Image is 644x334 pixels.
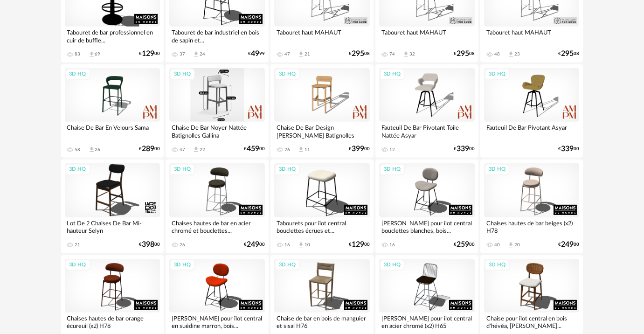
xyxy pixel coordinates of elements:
div: 3D HQ [170,259,195,271]
div: Lot De 2 Chaises De Bar Mi-hauteur Selyn [65,217,160,236]
div: Chaise pour îlot central en bois d'hévéa, [PERSON_NAME]... [484,313,580,331]
div: 3D HQ [275,69,300,80]
span: 398 [142,242,154,248]
div: 3D HQ [170,164,195,175]
div: 3D HQ [65,259,90,271]
div: 69 [95,51,101,57]
div: 3D HQ [275,164,300,175]
div: 58 [75,147,81,153]
a: 3D HQ [PERSON_NAME] pour îlot central bouclettes blanches, bois... 16 €25900 [375,160,478,253]
div: Tabouret haut MAHAUT [274,27,370,45]
a: 3D HQ Fauteuil De Bar Pivotant Toile Nattée Asyar 12 €33900 [375,64,478,158]
div: 3D HQ [380,69,405,80]
div: Tabouret haut MAHAUT [379,27,475,45]
div: Chaise de bar en bois de manguier et sisal H76 [274,313,370,331]
a: 3D HQ Tabourets pour îlot central bouclettes écrues et... 16 Download icon 10 €12900 [270,160,374,253]
div: € 00 [139,51,160,57]
div: 26 [180,242,185,248]
div: € 00 [558,242,579,248]
span: 259 [457,242,469,248]
span: Download icon [193,51,200,58]
div: 40 [494,242,500,248]
div: € 00 [139,146,160,152]
span: 295 [561,51,574,57]
span: Download icon [193,146,200,153]
span: Download icon [88,146,95,153]
div: Chaises hautes de bar en acier chromé et bouclettes... [169,217,265,236]
div: € 99 [248,51,265,57]
a: 3D HQ Chaises hautes de bar beiges (x2) H78 40 Download icon 20 €24900 [480,160,583,253]
div: € 08 [454,51,475,57]
span: Download icon [507,242,514,249]
a: 3D HQ Chaise De Bar En Velours Sama 58 Download icon 26 €28900 [61,64,164,158]
span: Download icon [507,51,514,58]
div: 3D HQ [65,69,90,80]
div: 47 [284,51,290,57]
div: Chaise De Bar En Velours Sama [65,122,160,140]
div: 47 [180,147,185,153]
div: Chaise De Bar Design [PERSON_NAME] Batignolles [274,122,370,140]
div: € 00 [349,146,370,152]
div: 12 [389,147,395,153]
div: 11 [305,147,310,153]
div: 23 [514,51,520,57]
div: € 08 [349,51,370,57]
div: € 00 [454,146,475,152]
span: 295 [457,51,469,57]
span: 459 [247,146,259,152]
div: Chaise De Bar Noyer Nattée Batignolles Gallina [169,122,265,140]
div: 16 [389,242,395,248]
span: 49 [251,51,259,57]
div: 3D HQ [485,259,510,271]
div: [PERSON_NAME] pour îlot central en suédine marron, bois... [169,313,265,331]
div: 20 [514,242,520,248]
div: 74 [389,51,395,57]
div: [PERSON_NAME] pour îlot central bouclettes blanches, bois... [379,217,475,236]
a: 3D HQ Chaises hautes de bar en acier chromé et bouclettes... 26 €24900 [166,160,269,253]
span: 129 [142,51,154,57]
div: Tabouret de bar professionnel en cuir de buffle... [65,27,160,45]
div: € 00 [244,242,265,248]
a: 3D HQ Lot De 2 Chaises De Bar Mi-hauteur Selyn 21 €39800 [61,160,164,253]
div: 32 [409,51,415,57]
span: 339 [561,146,574,152]
div: [PERSON_NAME] pour îlot central en acier chromé (x2) H65 [379,313,475,331]
span: 295 [352,51,364,57]
div: Tabouret haut MAHAUT [484,27,580,45]
div: 3D HQ [485,164,510,175]
div: € 00 [139,242,160,248]
div: Fauteuil De Bar Pivotant Toile Nattée Asyar [379,122,475,140]
div: 21 [305,51,310,57]
div: Fauteuil De Bar Pivotant Asyar [484,122,580,140]
span: 339 [457,146,469,152]
div: 16 [284,242,290,248]
div: 48 [494,51,500,57]
div: 37 [180,51,185,57]
span: Download icon [88,51,95,58]
div: 24 [200,51,205,57]
a: 3D HQ Chaise De Bar Design [PERSON_NAME] Batignolles 26 Download icon 11 €39900 [270,64,374,158]
div: 21 [75,242,81,248]
span: 129 [352,242,364,248]
span: 289 [142,146,154,152]
div: 3D HQ [485,69,510,80]
div: 3D HQ [380,259,405,271]
div: 3D HQ [170,69,195,80]
div: 26 [284,147,290,153]
a: 3D HQ Chaise De Bar Noyer Nattée Batignolles Gallina 47 Download icon 22 €45900 [166,64,269,158]
div: Tabouret de bar industriel en bois de sapin et... [169,27,265,45]
div: € 00 [454,242,475,248]
div: 3D HQ [65,164,90,175]
a: 3D HQ Fauteuil De Bar Pivotant Asyar €33900 [480,64,583,158]
span: Download icon [298,146,305,153]
span: 249 [561,242,574,248]
div: Chaises hautes de bar beiges (x2) H78 [484,217,580,236]
div: € 00 [558,146,579,152]
div: € 08 [558,51,579,57]
div: 3D HQ [275,259,300,271]
div: 3D HQ [380,164,405,175]
span: Download icon [298,51,305,58]
div: 26 [95,147,101,153]
div: € 00 [349,242,370,248]
div: Tabourets pour îlot central bouclettes écrues et... [274,217,370,236]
